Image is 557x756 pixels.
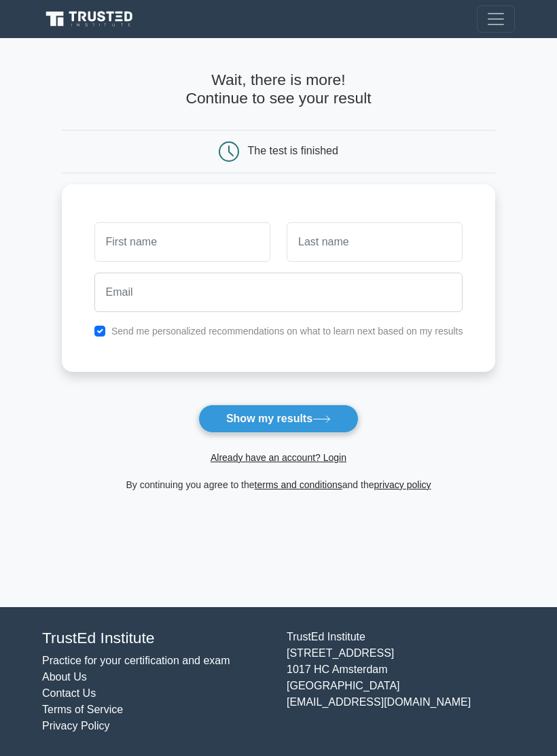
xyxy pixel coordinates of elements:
div: The test is finished [248,145,338,156]
a: terms and conditions [255,479,342,490]
input: First name [94,222,270,262]
a: privacy policy [374,479,431,490]
a: Already have an account? Login [211,452,346,463]
a: About Us [42,671,87,683]
input: Last name [287,222,463,262]
h4: TrustEd Institute [42,629,270,647]
button: Show my results [198,405,359,433]
a: Practice for your certification and exam [42,655,230,666]
div: TrustEd Institute [STREET_ADDRESS] 1017 HC Amsterdam [GEOGRAPHIC_DATA] [EMAIL_ADDRESS][DOMAIN_NAME] [278,629,523,734]
input: Email [94,273,463,312]
a: Contact Us [42,687,96,699]
div: By continuing you agree to the and the [54,477,504,493]
a: Privacy Policy [42,720,110,732]
h4: Wait, there is more! Continue to see your result [62,71,496,108]
button: Toggle navigation [477,5,515,33]
label: Send me personalized recommendations on what to learn next based on my results [111,326,463,337]
a: Terms of Service [42,704,123,715]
